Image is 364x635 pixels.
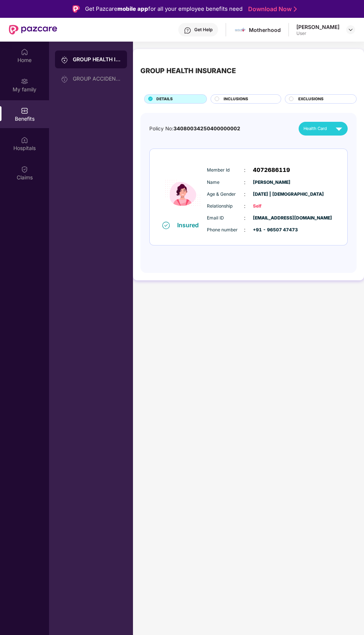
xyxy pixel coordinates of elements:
[253,203,290,210] span: Self
[294,5,297,13] img: Stroke
[296,30,339,36] div: User
[21,166,28,173] img: svg+xml;base64,PHN2ZyBpZD0iQ2xhaW0iIHhtbG5zPSJodHRwOi8vd3d3LnczLm9yZy8yMDAwL3N2ZyIgd2lkdGg9IjIwIi...
[244,178,246,186] span: :
[162,222,170,229] img: svg+xml;base64,PHN2ZyB4bWxucz0iaHR0cDovL3d3dy53My5vcmcvMjAwMC9zdmciIHdpZHRoPSIxNiIgaGVpZ2h0PSIxNi...
[117,5,148,12] strong: mobile app
[244,190,246,198] span: :
[348,27,354,33] img: svg+xml;base64,PHN2ZyBpZD0iRHJvcGRvd24tMzJ4MzIiIHhtbG5zPSJodHRwOi8vd3d3LnczLm9yZy8yMDAwL3N2ZyIgd2...
[244,226,246,234] span: :
[207,203,244,210] span: Relationship
[253,179,290,186] span: [PERSON_NAME]
[156,96,173,102] span: DETAILS
[224,96,248,102] span: INCLUSIONS
[173,126,240,131] span: 34080034250400000002
[253,227,290,234] span: +91 - 96507 47473
[253,166,290,175] span: 4072686119
[244,214,246,222] span: :
[21,107,28,114] img: svg+xml;base64,PHN2ZyBpZD0iQmVuZWZpdHMiIHhtbG5zPSJodHRwOi8vd3d3LnczLm9yZy8yMDAwL3N2ZyIgd2lkdGg9Ij...
[21,48,28,56] img: svg+xml;base64,PHN2ZyBpZD0iSG9tZSIgeG1sbnM9Imh0dHA6Ly93d3cudzMub3JnLzIwMDAvc3ZnIiB3aWR0aD0iMjAiIG...
[177,221,203,229] div: Insured
[207,191,244,198] span: Age & Gender
[244,166,246,174] span: :
[244,202,246,210] span: :
[85,4,243,13] div: Get Pazcare for all your employee benefits need
[21,78,28,85] img: svg+xml;base64,PHN2ZyB3aWR0aD0iMjAiIGhlaWdodD0iMjAiIHZpZXdCb3g9IjAgMCAyMCAyMCIgZmlsbD0ibm9uZSIgeG...
[73,56,121,63] div: GROUP HEALTH INSURANCE
[207,215,244,222] span: Email ID
[298,96,324,102] span: EXCLUSIONS
[61,75,68,83] img: svg+xml;base64,PHN2ZyB3aWR0aD0iMjAiIGhlaWdodD0iMjAiIHZpZXdCb3g9IjAgMCAyMCAyMCIgZmlsbD0ibm9uZSIgeG...
[194,27,212,33] div: Get Help
[207,179,244,186] span: Name
[140,65,236,76] div: GROUP HEALTH INSURANCE
[61,56,68,63] img: svg+xml;base64,PHN2ZyB3aWR0aD0iMjAiIGhlaWdodD0iMjAiIHZpZXdCb3g9IjAgMCAyMCAyMCIgZmlsbD0ibm9uZSIgeG...
[72,5,80,13] img: Logo
[249,26,281,33] div: Motherhood
[332,122,345,135] img: svg+xml;base64,PHN2ZyB4bWxucz0iaHR0cDovL3d3dy53My5vcmcvMjAwMC9zdmciIHZpZXdCb3g9IjAgMCAyNCAyNCIgd2...
[207,167,244,174] span: Member Id
[9,25,57,35] img: New Pazcare Logo
[160,165,205,221] img: icon
[253,191,290,198] span: [DATE] | [DEMOGRAPHIC_DATA]
[21,136,28,144] img: svg+xml;base64,PHN2ZyBpZD0iSG9zcGl0YWxzIiB4bWxucz0iaHR0cDovL3d3dy53My5vcmcvMjAwMC9zdmciIHdpZHRoPS...
[296,23,339,30] div: [PERSON_NAME]
[235,25,246,35] img: motherhood%20_%20logo.png
[207,227,244,234] span: Phone number
[253,215,290,222] span: [EMAIL_ADDRESS][DOMAIN_NAME]
[149,125,240,133] div: Policy No:
[303,126,327,132] span: Health Card
[184,27,191,34] img: svg+xml;base64,PHN2ZyBpZD0iSGVscC0zMngzMiIgeG1sbnM9Imh0dHA6Ly93d3cudzMub3JnLzIwMDAvc3ZnIiB3aWR0aD...
[299,122,348,136] button: Health Card
[73,76,121,82] div: GROUP ACCIDENTAL INSURANCE
[248,5,295,13] a: Download Now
